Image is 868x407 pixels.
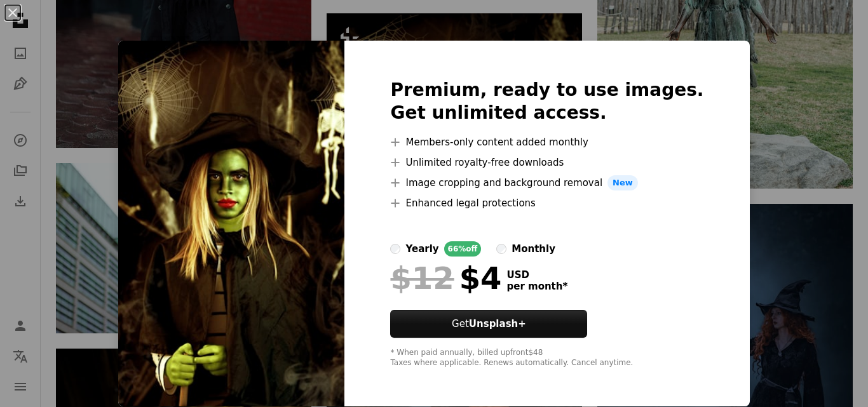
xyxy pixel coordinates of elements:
h2: Premium, ready to use images. Get unlimited access. [390,79,703,124]
span: $12 [390,262,454,295]
li: Enhanced legal protections [390,196,703,211]
span: New [607,175,638,190]
input: yearly66%off [390,244,400,254]
div: 66% off [444,241,482,257]
div: yearly [405,241,438,257]
img: premium_photo-1664302563805-789186ef4390 [118,41,344,406]
li: Members-only content added monthly [390,135,703,150]
li: Image cropping and background removal [390,175,703,190]
input: monthly [496,244,506,254]
span: per month * [506,281,567,292]
div: monthly [512,241,555,257]
button: GetUnsplash+ [390,310,587,338]
div: $4 [390,262,501,295]
li: Unlimited royalty-free downloads [390,155,703,170]
strong: Unsplash+ [469,318,526,330]
span: USD [506,269,567,281]
div: * When paid annually, billed upfront $48 Taxes where applicable. Renews automatically. Cancel any... [390,348,703,368]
